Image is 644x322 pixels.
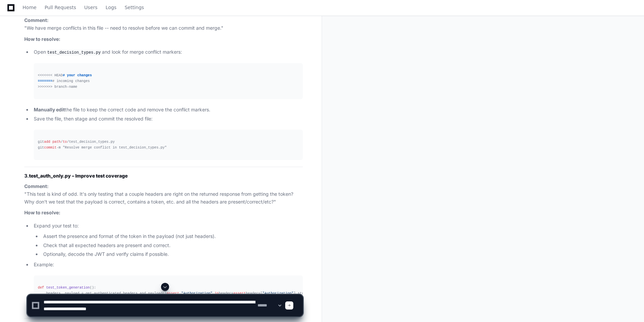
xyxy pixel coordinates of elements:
strong: test_auth_only.py – Improve test coverage [29,173,128,179]
strong: Comment: [24,183,49,189]
span: commit [44,145,56,150]
span: Home [23,5,36,9]
strong: Comment: [24,17,49,23]
p: "We have merge conflicts in this file -- need to resolve before we can commit and merge." [24,17,303,32]
strong: How to resolve: [24,210,60,215]
li: Example: [32,261,303,312]
p: "This test is kind of odd. It's only testing that a couple headers are right on the returned resp... [24,183,303,206]
span: Logs [106,5,116,9]
div: <<<<<<< HEAD # incoming changes >>>>>>> branch-name [38,73,299,90]
span: Settings [125,5,144,9]
span: # your changes ======= [38,73,92,83]
span: Pull Requests [45,5,76,9]
span: add [44,140,50,144]
li: Check that all expected headers are present and correct. [41,242,303,249]
li: Optionally, decode the JWT and verify claims if possible. [41,250,303,258]
code: test_decision_types.py [46,50,102,56]
li: Assert the presence and format of the token in the payload (not just headers). [41,233,303,240]
h3: 3. [24,172,303,179]
div: git / /test_decision_types.py git -m "Resolve merge conflict in test_decision_types.py" [38,139,299,151]
li: Expand your test to: [32,222,303,258]
strong: Manually edit [34,107,65,112]
strong: How to resolve: [24,36,60,42]
li: Open and look for merge conflict markers: [32,48,303,99]
span: Users [84,5,98,9]
span: path [52,140,61,144]
li: Save the file, then stage and commit the resolved file: [32,115,303,160]
span: to [63,140,67,144]
li: the file to keep the correct code and remove the conflict markers. [32,106,303,114]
